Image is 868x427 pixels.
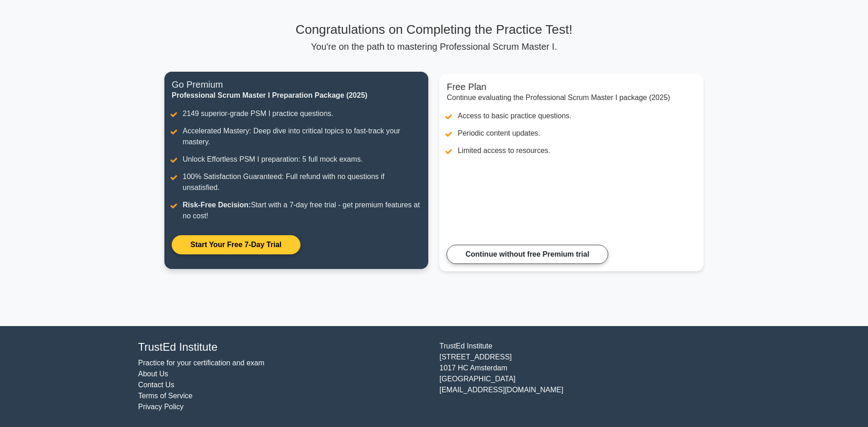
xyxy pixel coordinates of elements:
[164,22,704,37] h3: Congratulations on Completing the Practice Test!
[434,341,736,412] div: TrustEd Institute [STREET_ADDRESS] 1017 HC Amsterdam [GEOGRAPHIC_DATA] [EMAIL_ADDRESS][DOMAIN_NAME]
[138,341,429,354] h4: TrustEd Institute
[138,359,265,367] a: Practice for your certification and exam
[138,381,174,389] a: Contact Us
[164,41,704,52] p: You're on the path to mastering Professional Scrum Master I.
[138,392,193,400] a: Terms of Service
[447,245,608,264] a: Continue without free Premium trial
[172,235,300,254] a: Start Your Free 7-Day Trial
[138,403,184,411] a: Privacy Policy
[138,370,168,378] a: About Us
